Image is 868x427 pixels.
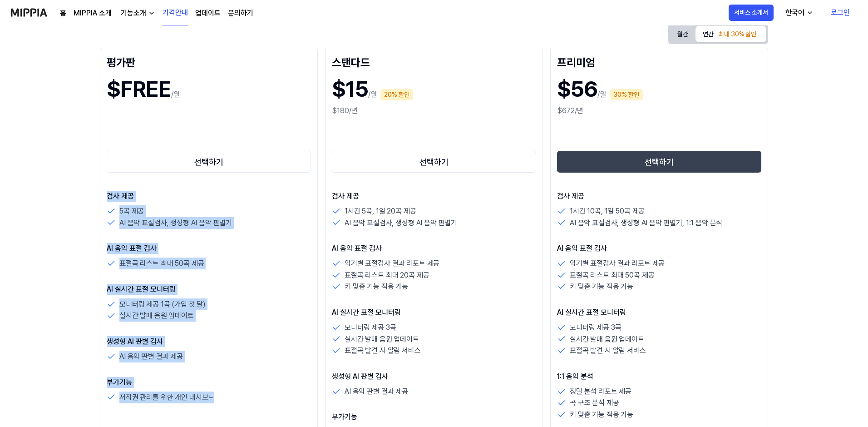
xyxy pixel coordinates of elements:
div: 최대 30% 할인 [716,28,759,41]
h1: $15 [332,73,368,105]
p: 1시간 10곡, 1일 50곡 제공 [570,205,645,217]
p: 1시간 5곡, 1일 20곡 제공 [345,205,416,217]
p: 모니터링 제공 1곡 (가입 첫 달) [119,298,206,310]
p: 검사 제공 [332,191,536,202]
p: AI 실시간 표절 모니터링 [557,307,761,318]
div: 스탠다드 [332,55,536,69]
a: 홈 [60,8,66,19]
button: 월간 [670,26,695,43]
p: /월 [597,89,606,100]
p: AI 음악 표절 검사 [332,243,536,254]
p: 표절곡 리스트 최대 20곡 제공 [345,269,429,281]
p: 악기별 표절검사 결과 리포트 제공 [345,258,439,269]
p: 1:1 음악 분석 [557,371,761,382]
p: AI 실시간 표절 모니터링 [107,284,311,295]
p: 생성형 AI 판별 검사 [332,371,536,382]
p: AI 음악 표절검사, 생성형 AI 음악 판별기, 1:1 음악 분석 [570,217,722,229]
button: 선택하기 [332,151,536,173]
a: 선택하기 [332,149,536,174]
p: 악기별 표절검사 결과 리포트 제공 [570,258,665,269]
a: 가격안내 [163,0,188,25]
a: 문의하기 [228,8,253,19]
button: 서비스 소개서 [729,5,774,21]
p: 모니터링 제공 3곡 [345,322,396,333]
a: MIPPIA 소개 [74,8,112,19]
p: /월 [171,89,180,100]
p: AI 음악 표절 검사 [107,243,311,254]
h1: $56 [557,73,597,105]
p: 모니터링 제공 3곡 [570,322,621,333]
p: 실시간 발매 음원 업데이트 [345,333,419,345]
h1: $FREE [107,73,171,105]
p: 곡 구조 분석 제공 [570,397,619,409]
p: AI 음악 판별 결과 제공 [345,386,408,397]
button: 선택하기 [107,151,311,173]
div: 평가판 [107,55,311,69]
a: 선택하기 [557,149,761,174]
button: 기능소개 [119,8,155,19]
div: 한국어 [784,7,806,18]
button: 한국어 [778,4,819,22]
p: 실시간 발매 음원 업데이트 [570,333,644,345]
p: 저작권 관리를 위한 개인 대시보드 [119,392,214,403]
p: AI 음악 판별 결과 제공 [119,351,183,362]
p: 실시간 발매 음원 업데이트 [119,310,194,322]
button: 연간 [695,26,766,42]
p: 부가기능 [332,412,536,422]
p: 검사 제공 [107,191,311,202]
p: 표절곡 발견 시 알림 서비스 [345,345,421,357]
p: 생성형 AI 판별 검사 [107,336,311,347]
p: 부가기능 [107,377,311,388]
div: 30% 할인 [610,89,643,100]
img: down [148,10,155,17]
div: 기능소개 [119,8,148,19]
a: 업데이트 [195,8,221,19]
p: 표절곡 발견 시 알림 서비스 [570,345,646,357]
div: $672/년 [557,105,761,116]
p: AI 음악 표절검사, 생성형 AI 음악 판별기 [345,217,457,229]
p: 검사 제공 [557,191,761,202]
p: 5곡 제공 [119,205,144,217]
p: 키 맞춤 기능 적용 가능 [570,409,633,421]
div: 프리미엄 [557,55,761,69]
p: AI 실시간 표절 모니터링 [332,307,536,318]
div: 20% 할인 [380,89,413,100]
p: AI 음악 표절 검사 [557,243,761,254]
button: 선택하기 [557,151,761,173]
p: 키 맞춤 기능 적용 가능 [345,281,408,293]
div: $180/년 [332,105,536,116]
p: 정밀 분석 리포트 제공 [570,386,631,397]
p: 키 맞춤 기능 적용 가능 [570,281,633,293]
a: 선택하기 [107,149,311,174]
p: 표절곡 리스트 최대 50곡 제공 [119,258,204,269]
p: AI 음악 표절검사, 생성형 AI 음악 판별기 [119,217,232,229]
p: 표절곡 리스트 최대 50곡 제공 [570,269,654,281]
p: /월 [368,89,377,100]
